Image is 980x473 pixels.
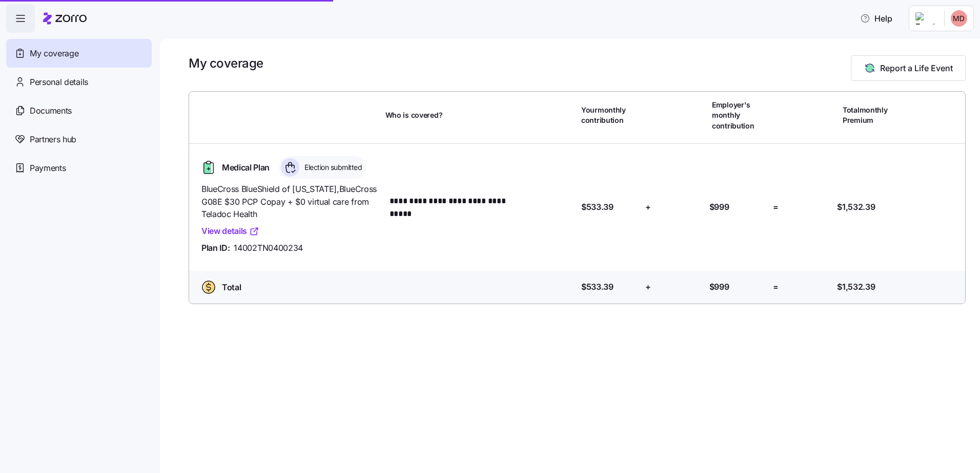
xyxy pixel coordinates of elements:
[201,242,230,254] span: Plan ID:
[30,104,72,117] span: Documents
[709,281,729,293] span: $999
[851,55,966,81] button: Report a Life Event
[30,76,88,89] span: Personal details
[6,96,152,125] a: Documents
[581,281,614,293] span: $533.39
[773,201,779,213] span: =
[837,281,875,293] span: $1,532.39
[581,201,614,213] span: $533.39
[6,68,152,96] a: Personal details
[6,39,152,68] a: My coverage
[880,62,953,74] span: Report a Life Event
[843,105,900,126] span: Total monthly Premium
[30,133,76,146] span: Partners hub
[385,110,443,120] span: Who is covered?
[6,125,152,154] a: Partners hub
[951,10,967,27] img: 461f5d03aab0263d60efaaac5573d306
[773,281,779,293] span: =
[645,281,651,293] span: +
[6,154,152,182] a: Payments
[581,105,639,126] span: Your monthly contribution
[837,201,875,213] span: $1,532.39
[201,225,259,238] a: View details
[222,161,270,174] span: Medical Plan
[234,242,303,254] span: 14002TN0400234
[645,201,651,213] span: +
[852,8,901,29] button: Help
[30,162,66,175] span: Payments
[301,162,362,173] span: Election submitted
[712,100,769,131] span: Employer's monthly contribution
[222,281,241,294] span: Total
[915,12,936,25] img: Employer logo
[30,47,78,60] span: My coverage
[860,12,892,25] span: Help
[189,55,263,71] h1: My coverage
[709,201,729,213] span: $999
[201,183,377,221] span: BlueCross BlueShield of [US_STATE] , BlueCross G08E $30 PCP Copay + $0 virtual care from Teladoc ...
